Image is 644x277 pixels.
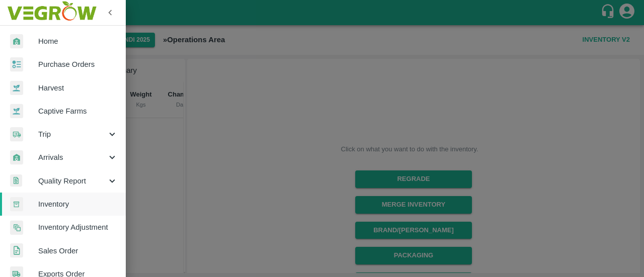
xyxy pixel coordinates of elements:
[38,245,118,256] span: Sales Order
[10,57,23,72] img: reciept
[10,127,23,142] img: delivery
[38,222,118,233] span: Inventory Adjustment
[10,80,23,96] img: harvest
[10,104,23,119] img: harvest
[10,150,23,165] img: whArrival
[10,243,23,258] img: sales
[38,152,107,163] span: Arrivals
[10,174,22,187] img: qualityReport
[38,175,107,187] span: Quality Report
[10,197,23,212] img: whInventory
[38,129,107,140] span: Trip
[38,82,118,94] span: Harvest
[38,59,118,70] span: Purchase Orders
[38,36,118,47] span: Home
[38,199,118,210] span: Inventory
[10,34,23,49] img: whArrival
[38,106,118,117] span: Captive Farms
[10,220,23,235] img: inventory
